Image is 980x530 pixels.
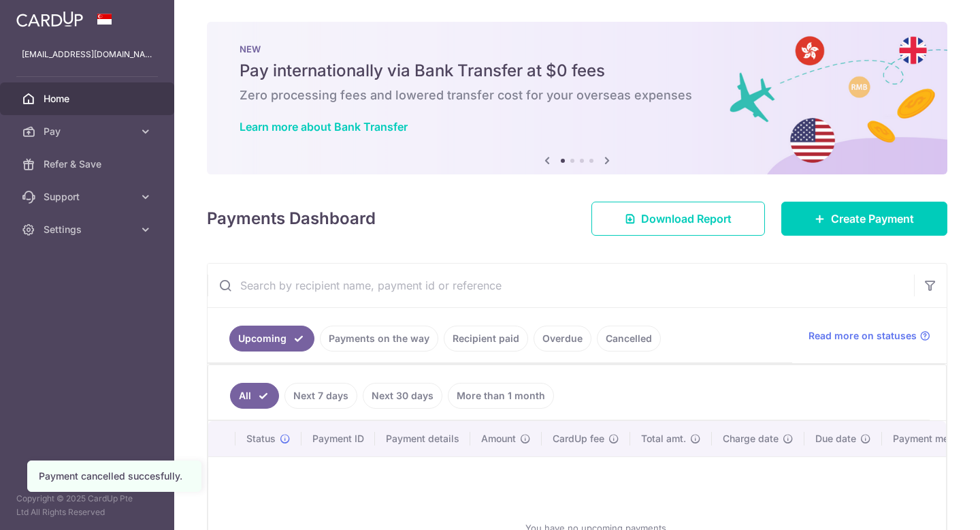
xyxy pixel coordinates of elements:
[208,264,914,307] input: Search by recipient name, payment id or reference
[892,489,966,523] iframe: Opens a widget where you can find more information
[16,11,83,27] img: CardUp
[781,202,947,236] a: Create Payment
[444,326,528,352] a: Recipient paid
[591,202,765,236] a: Download Report
[44,157,133,171] span: Refer & Save
[240,44,915,54] p: NEW
[230,383,279,409] a: All
[44,125,133,138] span: Pay
[44,190,133,204] span: Support
[39,469,190,483] div: Payment cancelled succesfully.
[597,326,661,352] a: Cancelled
[553,432,604,446] span: CardUp fee
[375,421,470,456] th: Payment details
[240,120,408,134] a: Learn more about Bank Transfer
[284,383,357,409] a: Next 7 days
[44,92,133,106] span: Home
[240,87,915,104] h6: Zero processing fees and lowered transfer cost for your overseas expenses
[808,329,917,343] span: Read more on statuses
[246,432,276,446] span: Status
[240,60,915,82] h5: Pay internationally via Bank Transfer at $0 fees
[44,223,133,236] span: Settings
[481,432,516,446] span: Amount
[831,211,914,227] span: Create Payment
[815,432,856,446] span: Due date
[723,432,779,446] span: Charge date
[207,206,376,231] h4: Payments Dashboard
[301,421,375,456] th: Payment ID
[808,329,930,343] a: Read more on statuses
[207,22,947,174] img: Bank transfer banner
[363,383,442,409] a: Next 30 days
[22,48,152,61] p: [EMAIL_ADDRESS][DOMAIN_NAME]
[320,326,438,352] a: Payments on the way
[229,326,314,352] a: Upcoming
[641,432,686,446] span: Total amt.
[641,211,732,227] span: Download Report
[448,383,554,409] a: More than 1 month
[534,326,591,352] a: Overdue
